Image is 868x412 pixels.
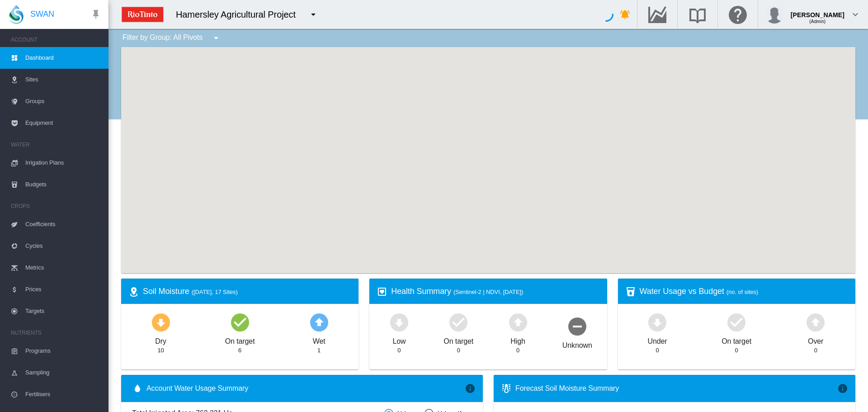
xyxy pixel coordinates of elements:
[457,346,460,355] div: 0
[640,286,848,297] div: Water Usage vs Budget
[30,9,54,20] span: SWAN
[25,69,101,90] span: Sites
[805,311,826,333] md-icon: icon-arrow-up-bold-circle
[727,9,749,20] md-icon: Click here for help
[308,311,330,333] md-icon: icon-arrow-up-bold-circle
[620,9,631,20] md-icon: icon-bell-ring
[229,311,251,333] md-icon: icon-checkbox-marked-circle
[11,326,101,340] span: NUTRIENTS
[90,9,101,20] md-icon: icon-pin
[25,257,101,279] span: Metrics
[313,333,325,346] div: Wet
[507,311,529,333] md-icon: icon-arrow-up-bold-circle
[128,286,139,297] md-icon: icon-map-marker-radius
[317,346,321,355] div: 1
[155,333,166,346] div: Dry
[809,19,826,24] span: (Admin)
[515,384,837,393] div: Forecast Soil Moisture Summary
[207,29,225,47] button: icon-menu-down
[157,346,164,355] div: 10
[25,90,101,112] span: Groups
[132,383,143,394] md-icon: icon-water
[304,5,322,24] button: icon-menu-down
[510,333,525,346] div: High
[656,346,659,355] div: 0
[722,333,751,346] div: On target
[25,235,101,257] span: Cycles
[562,337,592,350] div: Unknown
[25,362,101,384] span: Sampling
[465,383,476,394] md-icon: icon-information
[397,346,401,355] div: 0
[25,174,101,195] span: Budgets
[391,286,599,297] div: Health Summary
[808,333,823,346] div: Over
[116,29,228,47] div: Filter by Group: All Pivots
[648,333,667,346] div: Under
[453,289,523,295] span: (Sentinel-2 | NDVI, [DATE])
[25,47,101,69] span: Dashboard
[25,300,101,322] span: Targets
[566,315,588,337] md-icon: icon-minus-circle
[625,286,636,297] md-icon: icon-cup-water
[765,5,783,24] img: profile.jpg
[388,311,410,333] md-icon: icon-arrow-down-bold-circle
[850,9,861,20] md-icon: icon-chevron-down
[238,346,241,355] div: 6
[225,333,255,346] div: On target
[25,213,101,235] span: Coefficients
[25,152,101,174] span: Irrigation Plans
[443,333,473,346] div: On target
[308,9,319,20] md-icon: icon-menu-down
[726,289,758,295] span: (no. of sites)
[646,311,668,333] md-icon: icon-arrow-down-bold-circle
[377,286,387,297] md-icon: icon-heart-box-outline
[118,3,167,26] img: ZPXdBAAAAAElFTkSuQmCC
[25,279,101,300] span: Prices
[25,384,101,405] span: Fertilisers
[11,199,101,213] span: CROPS
[516,346,519,355] div: 0
[837,383,848,394] md-icon: icon-information
[150,311,172,333] md-icon: icon-arrow-down-bold-circle
[25,112,101,134] span: Equipment
[791,7,844,16] div: [PERSON_NAME]
[146,384,465,393] span: Account Water Usage Summary
[501,383,512,394] md-icon: icon-thermometer-lines
[726,311,747,333] md-icon: icon-checkbox-marked-circle
[176,8,304,21] div: Hamersley Agricultural Project
[646,9,668,20] md-icon: Go to the Data Hub
[11,137,101,152] span: WATER
[25,340,101,362] span: Programs
[211,33,222,43] md-icon: icon-menu-down
[11,33,101,47] span: ACCOUNT
[9,5,24,24] img: SWAN-Landscape-Logo-Colour-drop.png
[687,9,708,20] md-icon: Search the knowledge base
[143,286,351,297] div: Soil Moisture
[814,346,817,355] div: 0
[616,5,634,24] button: icon-bell-ring
[392,333,406,346] div: Low
[192,289,238,295] span: ([DATE], 17 Sites)
[448,311,469,333] md-icon: icon-checkbox-marked-circle
[735,346,738,355] div: 0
